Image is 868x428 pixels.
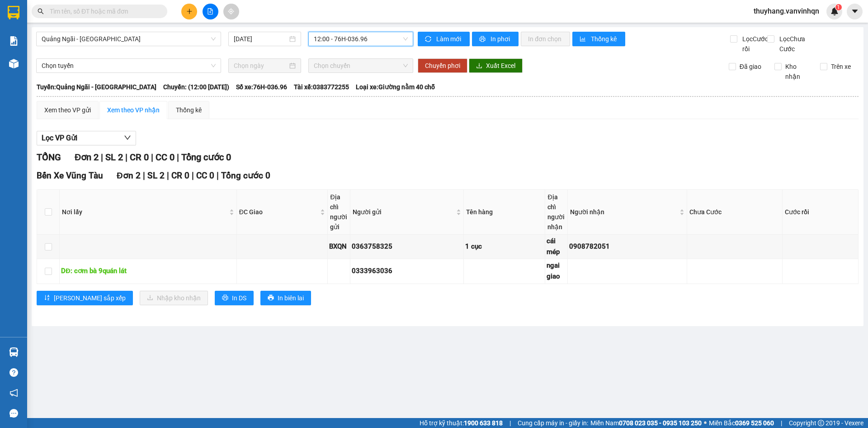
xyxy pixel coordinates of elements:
sup: 1 [835,4,842,10]
span: Đơn 2 [117,170,141,181]
span: | [125,152,127,163]
span: search [38,8,44,14]
span: printer [479,36,487,43]
div: ngai giao [547,260,566,282]
span: ĐC Giao [239,207,319,217]
span: notification [9,389,18,397]
span: bar-chart [580,36,587,43]
span: [PERSON_NAME] sắp xếp [54,293,126,303]
button: printerIn biên lai [260,291,311,305]
span: In DS [232,293,246,303]
span: | [509,418,511,428]
span: TỔNG [37,152,61,163]
div: 0908782051 [569,241,685,252]
input: 14/10/2025 [234,34,288,44]
span: | [177,152,179,163]
strong: 0708 023 035 - 0935 103 250 [619,419,702,427]
input: Tìm tên, số ĐT hoặc mã đơn [50,6,156,16]
div: Địa chỉ người gửi [330,192,348,232]
span: Làm mới [436,34,462,44]
img: logo-vxr [8,6,19,19]
span: Lọc VP Gửi [42,132,77,144]
span: Loại xe: Giường nằm 40 chỗ [356,82,435,92]
span: | [217,170,219,181]
span: Miền Nam [590,418,702,428]
span: Lọc Cước rồi [739,34,769,54]
span: Người gửi [353,207,454,217]
span: aim [228,8,234,14]
span: Tài xế: 0383772255 [294,82,349,92]
img: icon-new-feature [830,7,839,15]
span: Tổng cước 0 [181,152,231,163]
span: file-add [207,8,213,14]
span: ⚪️ [704,421,707,425]
div: 0363758325 [352,241,462,252]
span: | [143,170,145,181]
button: aim [223,4,239,19]
strong: 0369 525 060 [735,419,774,427]
b: Tuyến: Quảng Ngãi - [GEOGRAPHIC_DATA] [37,83,156,91]
button: Lọc VP Gửi [37,131,136,145]
th: Chưa Cước [687,190,783,235]
div: Thống kê [176,105,202,115]
th: Cước rồi [783,190,859,235]
span: printer [268,294,274,302]
span: Lọc Chưa Cước [776,34,822,54]
span: Trên xe [827,62,854,72]
span: Kho nhận [782,62,813,82]
span: CR 0 [171,170,189,181]
div: Địa chỉ người nhận [547,192,565,232]
img: warehouse-icon [9,59,19,68]
span: question-circle [9,368,18,377]
button: syncLàm mới [418,32,470,46]
div: cái mép [547,236,566,257]
button: caret-down [847,4,863,19]
th: Tên hàng [464,190,546,235]
button: In đơn chọn [521,32,570,46]
span: SL 2 [105,152,123,163]
button: downloadNhập kho nhận [140,291,208,305]
span: Chọn tuyến [42,59,216,72]
button: downloadXuất Excel [469,58,523,73]
div: Xem theo VP nhận [107,105,160,115]
span: Người nhận [570,207,677,217]
span: | [151,152,153,163]
button: plus [181,4,197,19]
span: caret-down [851,7,859,15]
span: Đơn 2 [75,152,99,163]
button: file-add [203,4,218,19]
span: Bến Xe Vũng Tàu [37,170,103,181]
span: thuyhang.vanvinhqn [746,5,826,17]
span: | [101,152,103,163]
button: printerIn DS [215,291,254,305]
img: warehouse-icon [9,347,19,357]
span: down [124,134,131,141]
span: sort-ascending [44,294,50,302]
span: Miền Bắc [709,418,774,428]
button: Chuyển phơi [418,58,467,73]
div: 1 cục [465,241,544,252]
span: Thống kê [591,34,618,44]
span: CR 0 [130,152,149,163]
span: message [9,409,18,418]
div: BXQN [329,241,349,252]
span: 12:00 - 76H-036.96 [314,32,408,46]
span: Xuất Excel [486,61,515,71]
button: bar-chartThống kê [572,32,625,46]
span: CC 0 [196,170,214,181]
span: plus [186,8,193,14]
span: sync [425,36,433,43]
span: download [476,63,482,70]
span: 1 [837,4,840,10]
span: | [167,170,169,181]
input: Chọn ngày [234,61,288,71]
span: In biên lai [278,293,304,303]
span: SL 2 [147,170,165,181]
strong: 1900 633 818 [464,419,503,427]
span: Hỗ trợ kỹ thuật: [420,418,503,428]
span: Cung cấp máy in - giấy in: [518,418,588,428]
button: printerIn phơi [472,32,519,46]
span: Nơi lấy [62,207,227,217]
span: CC 0 [156,152,175,163]
button: sort-ascending[PERSON_NAME] sắp xếp [37,291,133,305]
